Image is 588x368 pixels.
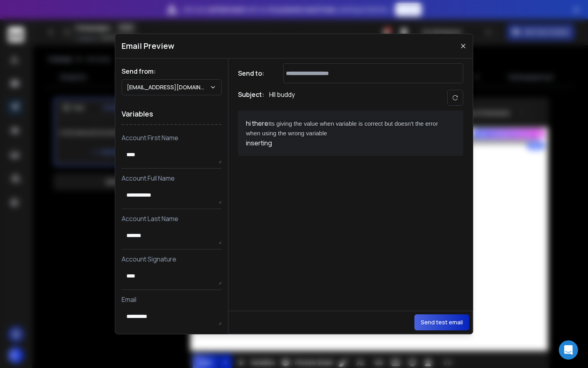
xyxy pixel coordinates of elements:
[246,119,446,138] div: hi there
[122,133,222,143] p: Account First Name
[122,103,222,125] h1: Variables
[122,66,222,76] h1: Send from:
[238,90,264,106] h1: Subject:
[122,40,174,52] h1: Email Preview
[127,83,210,91] p: [EMAIL_ADDRESS][DOMAIN_NAME]
[122,295,222,304] p: Email
[414,314,469,330] button: Send test email
[559,340,578,360] div: Open Intercom Messenger
[238,68,270,78] h1: Send to:
[246,138,446,148] div: inserting
[122,173,222,183] p: Account Full Name
[269,90,295,106] p: HII buddy
[122,254,222,264] p: Account Signature
[122,214,222,223] p: Account Last Name
[246,120,438,137] span: Its giving the value when variable is correct but doesn't the error when using the wrong variable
